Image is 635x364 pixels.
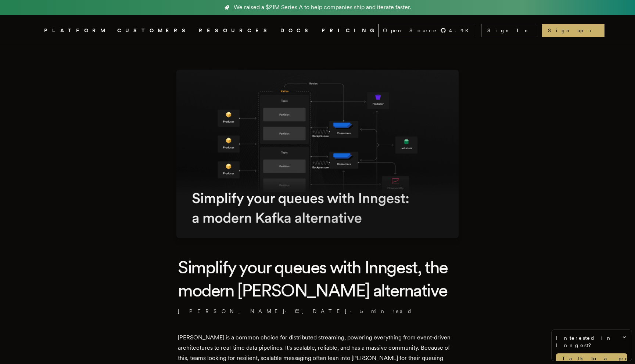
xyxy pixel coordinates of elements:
span: 5 min read [360,307,412,315]
span: 4.9 K [449,27,473,34]
span: Open Source [383,27,437,34]
button: RESOURCES [199,26,272,35]
button: PLATFORM [44,26,108,35]
p: [PERSON_NAME] · · [178,307,457,315]
a: DOCS [280,26,313,35]
a: CUSTOMERS [117,26,190,35]
a: Sign up [542,24,604,37]
h1: Simplify your queues with Inngest, the modern [PERSON_NAME] alternative [178,256,457,302]
img: Featured image for Simplify your queues with Inngest, the modern Kafka alternative blog post [176,70,459,238]
a: Sign In [481,24,536,37]
nav: Global [24,15,611,46]
a: PRICING [322,26,378,35]
span: [DATE] [295,307,347,315]
a: Talk to a product expert [556,353,627,364]
span: We raised a $21M Series A to help companies ship and iterate faster. [234,3,411,12]
span: Interested in Inngest? [556,334,627,349]
span: → [586,27,599,34]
